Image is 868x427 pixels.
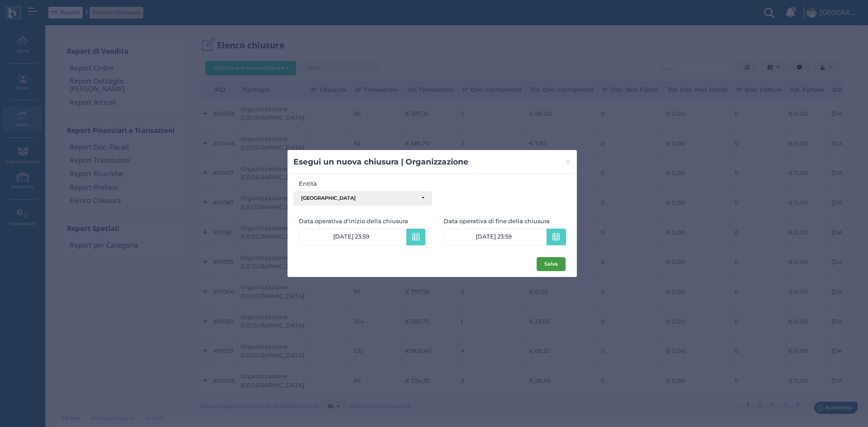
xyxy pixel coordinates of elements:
[443,217,566,225] label: Data operativa di fine della chiusura
[293,191,432,206] button: [GEOGRAPHIC_DATA]
[476,233,512,240] span: [DATE] 23:59
[299,217,433,225] label: Data operativa d'inizio della chiusura
[293,157,468,166] b: Esegui un nuova chiusura | Organizzazione
[27,7,60,14] span: Assistenza
[537,257,566,272] button: Salva
[301,195,417,202] div: [GEOGRAPHIC_DATA]
[565,156,571,168] span: ×
[333,233,369,240] span: [DATE] 23:59
[293,179,432,188] label: Entità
